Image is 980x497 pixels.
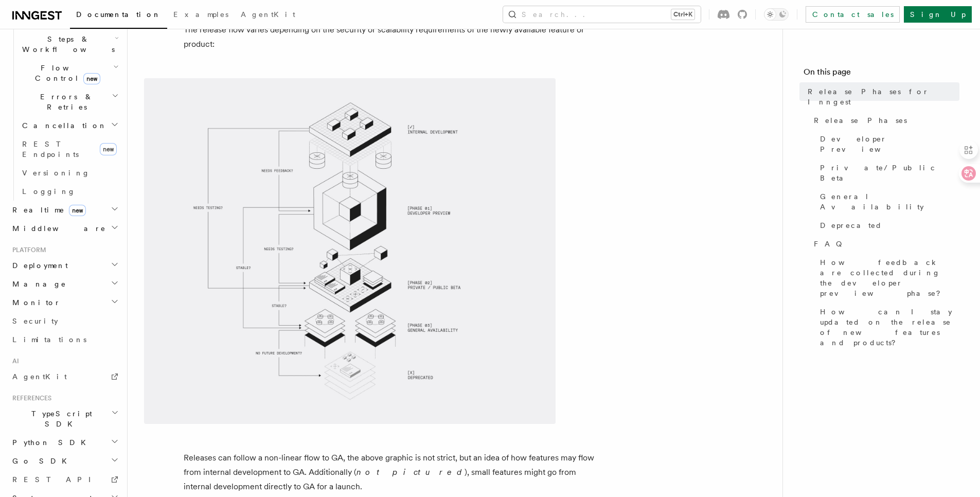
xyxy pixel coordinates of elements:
[806,6,900,23] a: Contact sales
[8,275,121,293] button: Manage
[8,223,106,234] span: Middleware
[100,143,117,155] span: new
[12,317,58,325] span: Security
[18,30,121,59] button: Steps & Workflows
[18,92,112,112] span: Errors & Retries
[8,437,92,448] span: Python SDK
[816,216,959,235] a: Deprecated
[8,260,68,271] span: Deployment
[814,239,847,249] span: FAQ
[820,257,959,298] span: How feedback are collected during the developer preview phase?
[8,367,121,386] a: AgentKit
[8,219,121,238] button: Middleware
[804,66,959,82] h4: On this page
[184,23,595,51] p: The release flow varies depending on the security or scalability requirements of the newly availa...
[8,293,121,312] button: Monitor
[8,394,51,402] span: References
[173,10,228,19] span: Examples
[235,3,301,28] a: AgentKit
[820,220,882,230] span: Deprecated
[18,135,121,164] a: REST Endpointsnew
[69,205,86,216] span: new
[8,409,111,429] span: TypeScript SDK
[8,404,121,433] button: TypeScript SDK
[810,235,959,253] a: FAQ
[816,303,959,352] a: How can I stay updated on the release of new features and products?
[8,357,19,365] span: AI
[8,456,73,466] span: Go SDK
[503,6,701,23] button: Search...Ctrl+K
[814,115,907,126] span: Release Phases
[820,163,959,183] span: Private/Public Beta
[22,187,76,196] span: Logging
[144,78,556,424] img: Inngest Release Phases
[76,10,161,19] span: Documentation
[8,11,121,201] div: Inngest Functions
[8,452,121,470] button: Go SDK
[816,158,959,187] a: Private/Public Beta
[816,187,959,216] a: General Availability
[8,312,121,330] a: Security
[764,8,789,21] button: Toggle dark mode
[18,120,107,131] span: Cancellation
[8,256,121,275] button: Deployment
[12,372,67,381] span: AgentKit
[808,86,959,107] span: Release Phases for Inngest
[8,246,46,254] span: Platform
[184,451,595,494] p: Releases can follow a non-linear flow to GA, the above graphic is not strict, but an idea of how ...
[671,9,694,20] kbd: Ctrl+K
[18,87,121,116] button: Errors & Retries
[904,6,972,23] a: Sign Up
[8,297,61,308] span: Monitor
[8,279,66,289] span: Manage
[12,335,86,344] span: Limitations
[8,205,86,215] span: Realtime
[22,140,79,158] span: REST Endpoints
[816,253,959,303] a: How feedback are collected during the developer preview phase?
[820,191,959,212] span: General Availability
[8,330,121,349] a: Limitations
[18,164,121,182] a: Versioning
[18,182,121,201] a: Logging
[18,116,121,135] button: Cancellation
[816,130,959,158] a: Developer Preview
[820,134,959,154] span: Developer Preview
[18,34,115,55] span: Steps & Workflows
[18,59,121,87] button: Flow Controlnew
[8,470,121,489] a: REST API
[12,475,100,484] span: REST API
[820,307,959,348] span: How can I stay updated on the release of new features and products?
[83,73,100,84] span: new
[8,201,121,219] button: Realtimenew
[357,467,465,477] em: not pictured
[22,169,90,177] span: Versioning
[167,3,235,28] a: Examples
[241,10,295,19] span: AgentKit
[18,63,113,83] span: Flow Control
[70,3,167,29] a: Documentation
[810,111,959,130] a: Release Phases
[8,433,121,452] button: Python SDK
[804,82,959,111] a: Release Phases for Inngest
